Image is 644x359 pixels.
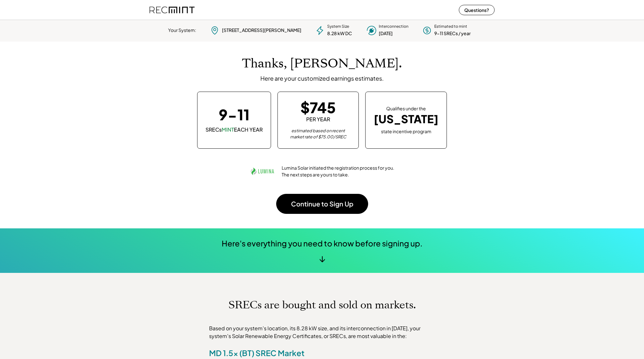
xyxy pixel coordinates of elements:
div: $745 [300,100,336,115]
div: System Size [327,24,349,29]
img: lumina.png [249,158,275,184]
div: Your System: [168,27,196,34]
div: Here's everything you need to know before signing up. [222,238,423,249]
div: PER YEAR [306,116,330,123]
div: [STREET_ADDRESS][PERSON_NAME] [222,27,301,34]
div: Lumina Solar initiated the registration process for you. The next steps are yours to take. [282,165,395,178]
div: Qualifies under the [386,105,426,112]
div: estimated based on recent market rate of $75.00/SREC [286,128,350,140]
div: [DATE] [379,30,393,37]
div: SRECs EACH YEAR [206,126,263,133]
div: 9-11 [219,107,250,122]
div: Here are your customized earnings estimates. [260,75,384,82]
div: 8.28 kW DC [327,30,352,37]
h1: SRECs are bought and sold on markets. [228,299,416,311]
h1: Thanks, [PERSON_NAME]. [242,56,402,71]
img: recmint-logotype%403x%20%281%29.jpeg [149,1,195,18]
div: 9-11 SRECs / year [434,30,471,37]
div: [US_STATE] [374,113,438,126]
div: MD 1.5x (BT) SREC Market [209,348,305,358]
div: Based on your system's location, its 8.28 kW size, and its interconnection in [DATE], your system... [209,324,435,340]
div: Estimated to mint [434,24,467,29]
div: ↓ [319,254,325,263]
div: Interconnection [379,24,408,29]
font: MINT [222,126,234,133]
button: Questions? [459,5,495,15]
button: Continue to Sign Up [276,194,368,214]
div: state incentive program [381,127,431,135]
